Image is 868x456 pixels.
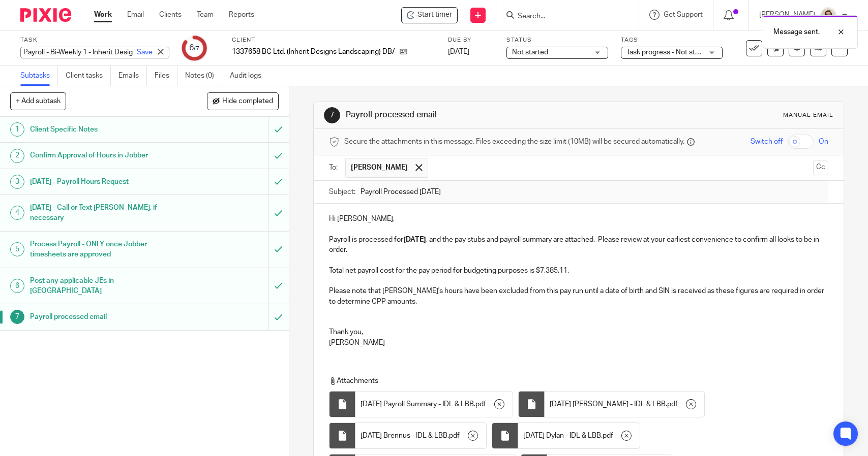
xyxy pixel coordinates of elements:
[344,137,684,147] span: Secure the attachments in this message. Files exceeding the size limit (10MB) will be secured aut...
[30,200,182,226] h1: [DATE] - Call or Text [PERSON_NAME], if necessary
[355,392,513,417] div: .
[222,97,273,106] span: Hide completed
[819,137,828,147] span: On
[30,309,182,324] h1: Payroll processed email
[10,122,24,137] div: 1
[94,10,112,20] a: Work
[626,49,723,56] span: Task progress - Not started + 1
[194,46,199,51] small: /7
[30,122,182,137] h1: Client Specific Notes
[545,392,704,417] div: .
[30,237,182,263] h1: Process Payroll - ONLY once Jobber timesheets are approved
[361,431,447,441] span: [DATE] Brennus - IDL & LBB
[329,286,828,307] p: Please note that [PERSON_NAME]'s hours have been excluded from this pay run until a date of birth...
[329,187,355,197] label: Subject:
[30,148,182,163] h1: Confirm Approval of Hours in Jobber
[550,399,666,409] span: [DATE] [PERSON_NAME] - IDL & LBB
[324,107,340,123] div: 7
[512,49,548,56] span: Not started
[329,214,828,224] p: Hi [PERSON_NAME],
[159,10,182,20] a: Clients
[10,206,24,220] div: 4
[10,310,24,324] div: 7
[329,162,340,173] label: To:
[232,36,435,44] label: Client
[417,10,452,20] span: Start timer
[230,66,269,86] a: Audit logs
[329,266,828,276] p: Total net payroll cost for the pay period for budgeting purposes is $7,385.11.
[820,7,836,23] img: Morgan.JPG
[751,137,783,147] span: Switch off
[401,7,458,23] div: 1337658 BC Ltd. (Inherit Designs Landscaping) DBA IDL & LBB - Payroll - Bi-Weekly 1 - Inherit Des...
[10,279,24,293] div: 6
[523,431,601,441] span: [DATE] Dylan - IDL & LBB
[351,162,408,173] span: [PERSON_NAME]
[475,399,486,409] span: pdf
[20,66,58,86] a: Subtasks
[20,47,169,58] div: Payroll - Bi-Weekly 1 - Inherit Design Landscaping
[603,431,613,441] span: pdf
[813,160,828,175] button: Cc
[355,423,486,448] div: .
[667,399,678,409] span: pdf
[10,175,24,189] div: 3
[20,8,71,22] img: Pixie
[329,235,828,255] p: Payroll is processed for , and the pay stubs and payroll summary are attached. Please review at y...
[189,42,199,54] div: 6
[66,66,111,86] a: Client tasks
[30,174,182,189] h1: [DATE] - Payroll Hours Request
[448,48,469,55] span: [DATE]
[137,47,153,57] a: Save
[346,110,601,120] h1: Payroll processed email
[773,27,820,37] p: Message sent.
[207,92,279,110] button: Hide completed
[449,431,460,441] span: pdf
[118,66,147,86] a: Emails
[329,327,828,337] p: Thank you,
[329,338,828,348] p: [PERSON_NAME]
[361,399,474,409] span: [DATE] Payroll Summary - IDL & LBB
[518,423,640,448] div: .
[783,111,833,119] div: Manual email
[10,149,24,163] div: 2
[232,47,395,57] p: 1337658 BC Ltd. (Inherit Designs Landscaping) DBA IDL & LBB
[30,273,182,299] h1: Post any applicable JEs in [GEOGRAPHIC_DATA]
[10,242,24,256] div: 5
[155,66,177,86] a: Files
[329,376,814,386] p: Attachments
[229,10,254,20] a: Reports
[20,36,169,44] label: Task
[10,92,66,110] button: + Add subtask
[127,10,144,20] a: Email
[403,236,426,243] strong: [DATE]
[185,66,222,86] a: Notes (0)
[197,10,214,20] a: Team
